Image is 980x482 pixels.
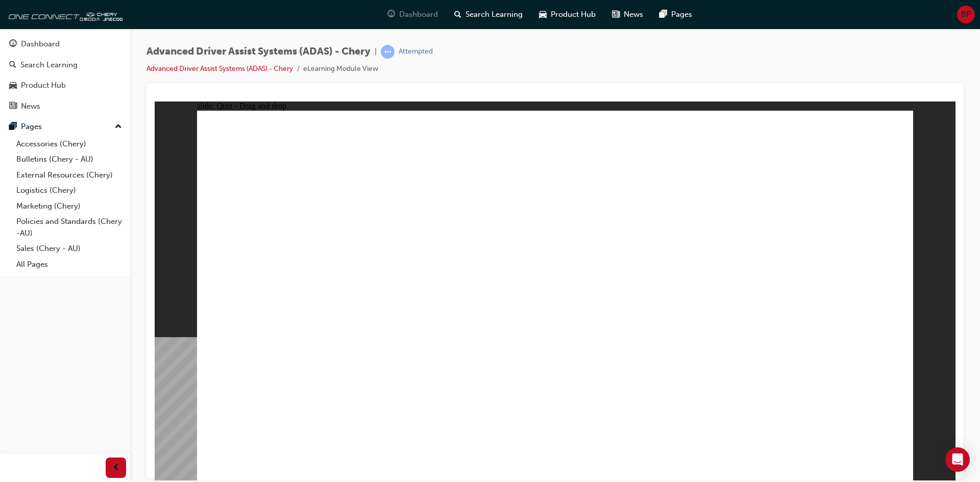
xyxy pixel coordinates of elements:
button: BP [957,6,975,23]
a: pages-iconPages [651,4,700,25]
span: Search Learning [465,9,523,20]
span: search-icon [454,8,461,21]
span: guage-icon [387,8,395,21]
span: guage-icon [9,40,17,49]
div: Attempted [399,47,433,57]
a: Advanced Driver Assist Systems (ADAS) - Chery [146,64,293,73]
div: Dashboard [21,38,60,50]
a: Logistics (Chery) [12,183,126,198]
a: Marketing (Chery) [12,198,126,214]
span: Advanced Driver Assist Systems (ADAS) - Chery [146,46,371,58]
span: learningRecordVerb_ATTEMPT-icon [381,45,395,59]
div: Product Hub [21,80,66,91]
span: News [624,9,643,20]
span: prev-icon [112,462,120,474]
a: All Pages [12,257,126,272]
img: oneconnect [5,4,122,24]
a: Policies and Standards (Chery -AU) [12,214,126,241]
li: eLearning Module View [303,63,378,75]
a: Dashboard [4,35,126,54]
span: Dashboard [399,9,438,20]
button: Pages [4,117,126,136]
span: pages-icon [659,8,667,21]
div: Open Intercom Messenger [945,447,970,472]
a: search-iconSearch Learning [446,4,531,25]
span: car-icon [9,81,17,90]
button: DashboardSearch LearningProduct HubNews [4,33,126,117]
a: External Resources (Chery) [12,167,126,183]
span: search-icon [9,61,16,70]
a: Product Hub [4,76,126,95]
div: News [21,100,40,112]
a: Search Learning [4,56,126,74]
a: Accessories (Chery) [12,136,126,152]
div: Search Learning [20,59,78,71]
span: BP [961,9,971,20]
a: news-iconNews [604,4,651,25]
span: car-icon [539,8,547,21]
a: guage-iconDashboard [379,4,446,25]
div: Pages [21,121,42,133]
span: pages-icon [9,122,17,132]
span: Product Hub [551,9,596,20]
span: news-icon [612,8,620,21]
span: Pages [671,9,692,20]
a: News [4,97,126,116]
a: Sales (Chery - AU) [12,241,126,257]
a: car-iconProduct Hub [531,4,604,25]
span: | [375,46,377,58]
span: news-icon [9,102,17,111]
a: Bulletins (Chery - AU) [12,151,126,167]
span: up-icon [115,120,122,134]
